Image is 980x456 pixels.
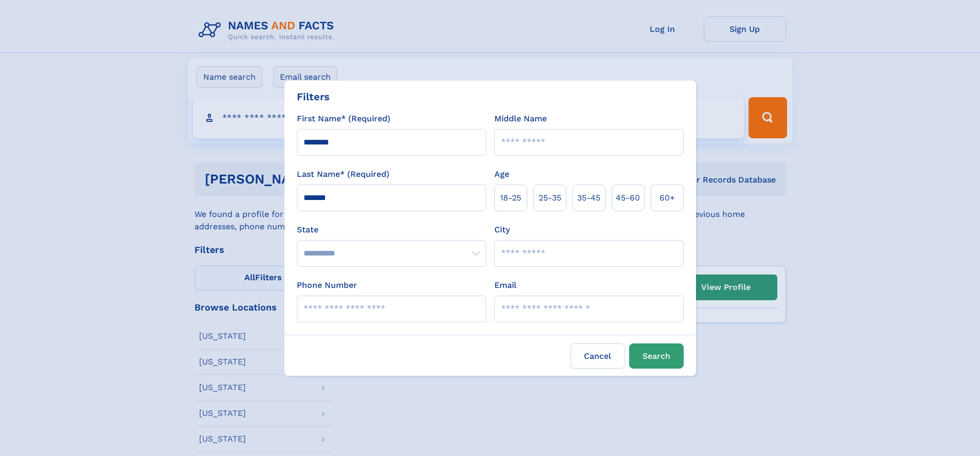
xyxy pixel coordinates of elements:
[297,224,486,236] label: State
[629,343,684,369] button: Search
[494,168,509,180] label: Age
[616,192,640,204] span: 45‑60
[297,113,390,125] label: First Name* (Required)
[577,192,600,204] span: 35‑45
[494,113,547,125] label: Middle Name
[297,168,389,180] label: Last Name* (Required)
[494,224,510,236] label: City
[297,89,330,104] div: Filters
[297,279,357,291] label: Phone Number
[539,192,561,204] span: 25‑35
[660,192,675,204] span: 60+
[571,343,625,369] label: Cancel
[494,279,516,291] label: Email
[500,192,521,204] span: 18‑25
